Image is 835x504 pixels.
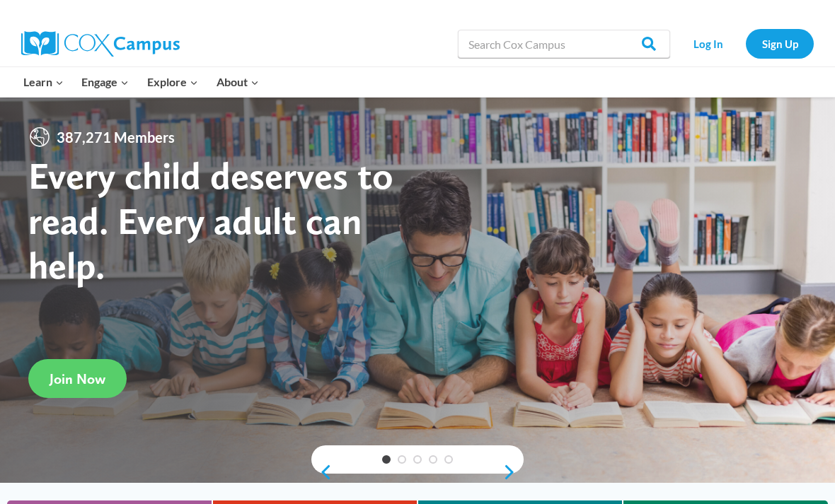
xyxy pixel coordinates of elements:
[51,126,180,148] span: 387,271 Members
[444,455,453,464] a: 5
[28,153,393,288] strong: Every child deserves to read. Every adult can help.
[677,29,814,58] nav: Secondary Navigation
[429,455,437,464] a: 4
[21,31,180,57] img: Cox Campus
[458,30,670,58] input: Search Cox Campus
[147,73,198,91] span: Explore
[81,73,129,91] span: Engage
[311,458,524,486] div: content slider buttons
[50,370,105,387] span: Join Now
[502,464,524,481] a: next
[677,29,739,58] a: Log In
[382,455,391,464] a: 1
[413,455,422,464] a: 3
[28,359,127,398] a: Join Now
[217,73,259,91] span: About
[23,73,64,91] span: Learn
[311,464,333,481] a: previous
[398,455,406,464] a: 2
[746,29,814,58] a: Sign Up
[14,67,267,97] nav: Primary Navigation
